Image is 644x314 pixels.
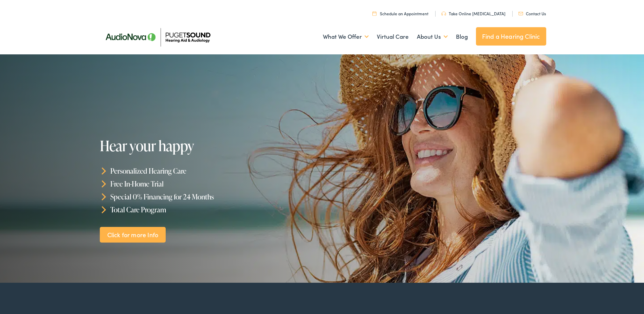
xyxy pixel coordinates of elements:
a: What We Offer [323,24,369,49]
li: Personalized Hearing Care [100,164,325,177]
a: Take Online [MEDICAL_DATA] [441,11,505,16]
a: Schedule an Appointment [372,11,428,16]
h1: Hear your happy [100,138,306,154]
img: utility icon [518,12,523,15]
li: Special 0% Financing for 24 Months [100,190,325,203]
a: About Us [417,24,448,49]
img: utility icon [441,12,446,16]
a: Contact Us [518,11,546,16]
a: Blog [456,24,468,49]
li: Total Care Program [100,203,325,216]
li: Free In-Home Trial [100,177,325,190]
a: Find a Hearing Clinic [476,27,546,46]
a: Click for more Info [100,227,166,243]
a: Virtual Care [377,24,409,49]
img: utility icon [372,11,376,16]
